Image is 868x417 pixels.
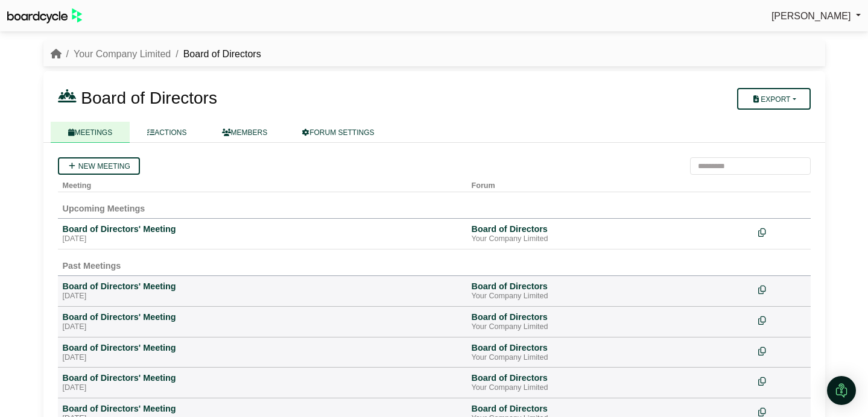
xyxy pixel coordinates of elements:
[472,353,749,363] div: Your Company Limited
[7,8,82,24] img: BoardcycleBlackGreen-aaafeed430059cb809a45853b8cf6d952af9d84e6e89e1f1685b34bfd5cb7d64.svg
[51,46,261,62] nav: breadcrumb
[63,353,462,363] div: [DATE]
[171,46,261,62] li: Board of Directors
[81,89,217,107] span: Board of Directors
[63,224,462,234] div: Board of Directors' Meeting
[771,11,851,21] span: [PERSON_NAME]
[472,292,749,301] div: Your Company Limited
[467,175,753,192] th: Forum
[63,204,145,213] span: Upcoming Meetings
[74,49,171,59] a: Your Company Limited
[472,322,749,332] div: Your Company Limited
[63,261,121,271] span: Past Meetings
[737,88,810,110] button: Export
[63,403,462,414] div: Board of Directors' Meeting
[204,122,285,143] a: MEMBERS
[58,157,140,175] a: New meeting
[63,322,462,332] div: [DATE]
[63,224,462,244] a: Board of Directors' Meeting [DATE]
[63,281,462,301] a: Board of Directors' Meeting [DATE]
[472,342,749,353] div: Board of Directors
[758,224,806,240] div: Make a copy
[758,342,806,359] div: Make a copy
[63,312,462,332] a: Board of Directors' Meeting [DATE]
[472,281,749,292] div: Board of Directors
[758,281,806,297] div: Make a copy
[472,312,749,332] a: Board of Directors Your Company Limited
[472,342,749,363] a: Board of Directors Your Company Limited
[285,122,391,143] a: FORUM SETTINGS
[472,403,749,414] div: Board of Directors
[63,372,462,393] a: Board of Directors' Meeting [DATE]
[827,376,856,405] div: Open Intercom Messenger
[758,312,806,328] div: Make a copy
[63,383,462,393] div: [DATE]
[63,342,462,353] div: Board of Directors' Meeting
[63,342,462,363] a: Board of Directors' Meeting [DATE]
[472,224,749,234] div: Board of Directors
[130,122,204,143] a: ACTIONS
[472,372,749,393] a: Board of Directors Your Company Limited
[51,122,130,143] a: MEETINGS
[472,224,749,244] a: Board of Directors Your Company Limited
[771,8,861,24] a: [PERSON_NAME]
[472,312,749,322] div: Board of Directors
[63,372,462,383] div: Board of Directors' Meeting
[63,281,462,292] div: Board of Directors' Meeting
[63,292,462,301] div: [DATE]
[472,281,749,301] a: Board of Directors Your Company Limited
[472,234,749,244] div: Your Company Limited
[758,372,806,389] div: Make a copy
[63,312,462,322] div: Board of Directors' Meeting
[63,234,462,244] div: [DATE]
[472,372,749,383] div: Board of Directors
[472,383,749,393] div: Your Company Limited
[58,175,467,192] th: Meeting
